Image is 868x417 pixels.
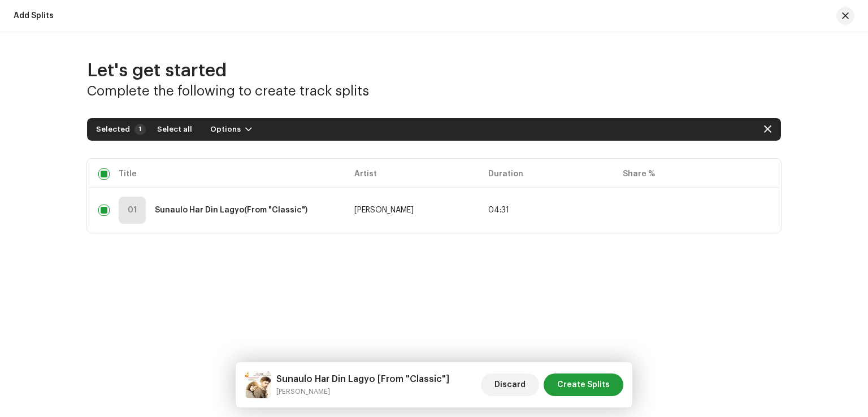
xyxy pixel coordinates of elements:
h5: Sunaulo Har Din Lagyo [From "Classic"] [276,372,449,386]
button: Options [201,120,261,138]
span: Create Splits [557,373,610,396]
button: Create Splits [544,373,623,396]
span: Discard [494,373,526,396]
button: Select all [150,120,197,138]
span: Options [210,118,241,141]
button: Discard [481,373,539,396]
h3: Complete the following to create track splits [87,82,781,100]
small: Sunaulo Har Din Lagyo [From "Classic"] [276,386,449,397]
span: 271 [488,206,509,214]
strong: Sunaulo Har Din Lagyo [155,206,244,214]
strong: (From "Classic") [244,206,307,214]
h2: Let's get started [87,59,781,82]
span: [PERSON_NAME] [354,206,414,214]
span: Select all [157,118,192,141]
img: 7ec944cd-645c-4fb1-a69b-4620ce66c844 [245,371,272,398]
